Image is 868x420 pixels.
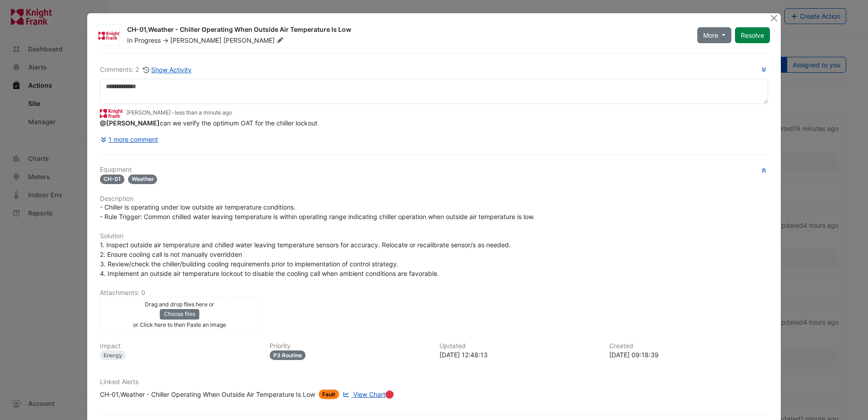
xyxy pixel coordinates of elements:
h6: Solution [100,232,768,240]
small: [PERSON_NAME] - [126,109,232,117]
div: P3 Routine [270,350,306,360]
h6: Created [609,342,768,350]
button: Resolve [735,27,770,43]
span: can we verify the optimum OAT for the chiller lockout [100,119,317,127]
button: More [697,27,731,43]
small: Drag and drop files here or [145,301,214,308]
button: 1 more comment [100,131,158,147]
div: Energy [100,350,126,360]
span: 2025-10-14 12:48:13 [175,109,232,116]
span: CH-01 [100,175,124,184]
h6: Description [100,195,768,203]
span: 1. Inspect outside air temperature and chilled water leaving temperature sensors for accuracy. Re... [100,241,513,277]
button: Show Activity [143,65,192,75]
h6: Attachments: 0 [100,289,768,297]
span: [PERSON_NAME] [223,36,285,45]
h6: Priority [270,342,429,350]
button: Choose files [160,309,199,319]
h6: Linked Alerts [100,378,768,386]
div: Tooltip anchor [385,390,394,399]
span: - Chiller is operating under low outside air temperature conditions. - Rule Trigger: Common chill... [100,203,535,220]
span: -> [163,36,168,44]
span: More [703,30,718,40]
span: [PERSON_NAME] [170,36,222,44]
div: [DATE] 09:18:39 [609,350,768,360]
div: Comments: 2 [100,65,192,75]
h6: Updated [439,342,598,350]
span: Fault [319,390,339,399]
div: CH-01,Weather - Chiller Operating When Outside Air Temperature Is Low [100,390,315,399]
a: View Chart [341,390,385,399]
div: [DATE] 12:48:13 [439,350,598,360]
button: Close [769,13,779,23]
div: CH-01,Weather - Chiller Operating When Outside Air Temperature Is Low [127,25,686,36]
span: Weather [128,175,158,184]
iframe: Intercom live chat [837,389,859,411]
img: Knight Frank UK [100,108,123,118]
span: In Progress [127,36,161,44]
h6: Equipment [100,166,768,174]
h6: Impact [100,342,259,350]
small: or Click here to then Paste an image [133,321,226,328]
img: Knight Frank UK [99,31,119,40]
span: View Chart [353,390,385,398]
span: callum.mcgreevy@greenpark.co.uk [Knight Frank UK] [100,119,160,127]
